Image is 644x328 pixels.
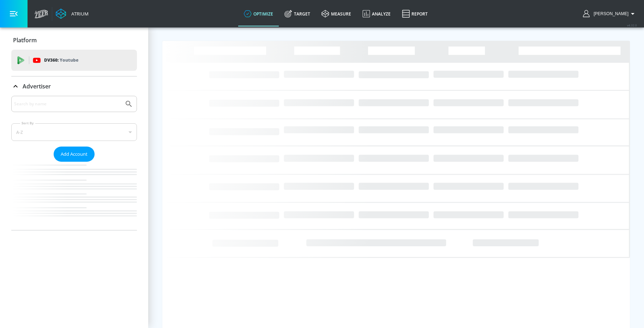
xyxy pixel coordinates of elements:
div: Advertiser [11,76,137,96]
div: Advertiser [11,96,137,230]
button: [PERSON_NAME] [583,10,637,18]
a: Analyze [357,1,396,26]
div: A-Z [11,123,137,141]
p: Advertiser [23,82,51,90]
input: Search by name [14,99,121,109]
a: optimize [238,1,279,26]
p: Platform [13,36,37,44]
div: DV360: Youtube [11,50,137,71]
div: Platform [11,30,137,50]
button: Add Account [54,147,95,162]
span: v 4.32.0 [627,23,637,27]
a: Atrium [56,8,89,19]
span: Add Account [61,150,88,158]
label: Sort By [20,121,35,125]
div: Atrium [68,11,89,17]
p: DV360: [44,56,78,64]
a: measure [316,1,357,26]
a: Target [279,1,316,26]
span: login as: lekhraj.bhadava@zefr.com [591,11,628,16]
nav: list of Advertiser [11,162,137,230]
p: Youtube [60,56,78,64]
a: Report [396,1,433,26]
